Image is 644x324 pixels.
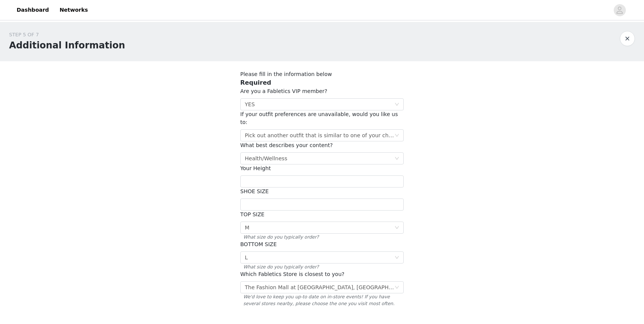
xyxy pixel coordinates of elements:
span: Which Fabletics Store is closest to you? [240,271,344,277]
span: What size do you typically order? [240,264,404,270]
span: TOP SIZE [240,211,264,217]
span: What best describes your content? [240,142,333,148]
div: L [245,252,248,263]
h1: Additional Information [9,39,125,52]
a: Dashboard [12,2,53,19]
span: What size do you typically order? [240,234,404,240]
a: Networks [55,2,92,19]
span: BOTTOM SIZE [240,241,277,247]
div: The Fashion Mall at Keystone- Indianapolis, IN [245,282,394,293]
h3: Required [240,78,404,87]
span: We'd love to keep you up-to date on in-store events! If you have several stores nearby, please ch... [240,293,404,307]
i: icon: down [395,255,399,260]
i: icon: down [395,133,399,138]
div: YES [245,99,255,110]
span: Are you a Fabletics VIP member? [240,88,327,94]
span: SHOE SIZE [240,188,269,194]
i: icon: down [395,285,399,290]
span: If your outfit preferences are unavailable, would you like us to: [240,111,398,125]
i: icon: down [395,102,399,107]
div: Pick out another outfit that is similar to one of your choices [245,130,394,141]
div: M [245,222,249,233]
i: icon: down [395,156,399,161]
div: avatar [616,4,623,16]
i: icon: down [395,225,399,231]
span: Your Height [240,165,271,171]
div: Health/Wellness [245,153,287,164]
div: STEP 5 OF 7 [9,31,125,39]
p: Please fill in the information below [240,70,404,78]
